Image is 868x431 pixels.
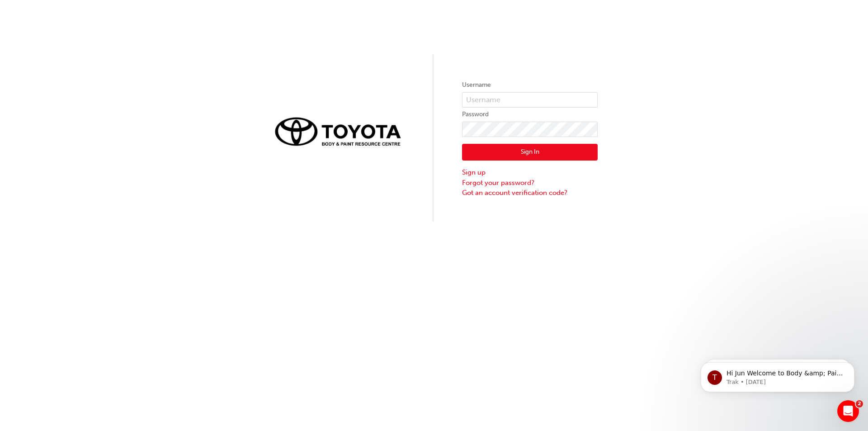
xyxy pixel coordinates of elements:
span: 2 [856,400,863,407]
a: Sign up [462,167,598,178]
label: Password [462,109,598,120]
a: Got an account verification code? [462,188,598,198]
a: Forgot your password? [462,178,598,188]
input: Username [462,92,598,108]
iframe: Intercom notifications message [687,343,868,407]
button: Sign In [462,144,598,161]
img: Trak [270,112,406,150]
label: Username [462,80,598,90]
iframe: Intercom live chat [837,400,859,422]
